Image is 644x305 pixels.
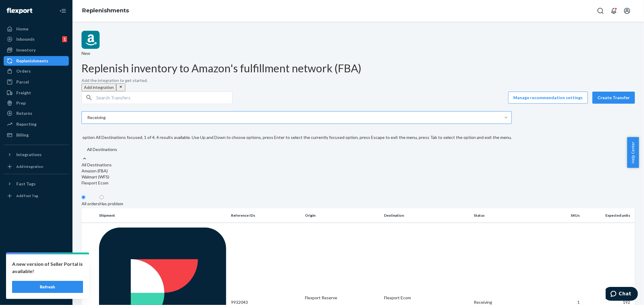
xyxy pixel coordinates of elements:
[16,68,31,74] div: Orders
[4,130,69,140] a: Billing
[606,287,638,302] iframe: Opens a widget where you can chat to one of our agents
[77,2,134,20] ol: breadcrumbs
[4,288,69,298] button: Give Feedback
[82,7,129,14] a: Replenishments
[4,34,69,44] a: Inbounds1
[4,278,69,288] a: Help Center
[82,180,512,186] div: Flexport Ecom
[594,5,607,17] button: Open Search Box
[16,47,36,53] div: Inventory
[100,195,104,199] input: Has problem
[87,115,87,121] input: Receiving
[4,77,69,87] a: Parcel
[384,295,469,301] p: Flexport Ecom
[4,257,69,267] a: Settings
[16,36,35,42] div: Inbounds
[57,5,69,17] button: Close Navigation
[87,146,117,152] div: All Destinations
[82,62,635,74] h1: Replenish inventory to Amazon's fulfillment network (FBA)
[82,83,116,91] button: Add integration
[582,208,635,223] th: Expected units
[4,24,69,34] a: Home
[82,201,100,207] div: All orders
[82,50,635,56] div: New
[16,100,26,106] div: Prep
[82,174,512,180] div: Walmart (WFS)
[4,98,69,108] a: Prep
[116,83,125,91] button: close
[16,193,38,198] div: Add Fast Tag
[4,162,69,171] a: Add Integration
[97,208,229,223] th: Shipment
[16,90,31,96] div: Freight
[608,5,620,17] button: Open notifications
[16,58,48,64] div: Replenishments
[621,5,633,17] button: Open account menu
[4,66,69,76] a: Orders
[16,26,28,32] div: Home
[545,208,582,223] th: SKUs
[16,110,32,116] div: Returns
[4,108,69,118] a: Returns
[12,260,83,275] p: A new version of Seller Portal is available!
[82,134,512,140] p: option All Destinations focused, 1 of 4. 4 results available. Use Up and Down to choose options, ...
[16,132,29,138] div: Billing
[4,268,69,277] button: Talk to Support
[4,56,69,66] a: Replenishments
[16,79,29,85] div: Parcel
[4,179,69,189] button: Fast Tags
[4,45,69,55] a: Inventory
[303,208,382,223] th: Origin
[62,36,67,42] div: 1
[100,201,123,207] div: Has problem
[627,137,639,168] button: Help Center
[87,115,106,121] div: Receiving
[16,121,37,127] div: Reporting
[508,92,588,104] button: Manage recommendation settings
[382,208,471,223] th: Destination
[592,92,635,104] button: Create Transfer
[4,88,69,98] a: Freight
[229,208,303,223] th: Reference IDs
[16,164,43,169] div: Add Integration
[4,191,69,201] a: Add Fast Tag
[82,77,635,83] p: Add the integration to get started.
[96,92,232,104] input: Search Transfers
[12,281,83,293] button: Refresh
[4,150,69,159] button: Integrations
[16,152,42,158] div: Integrations
[82,195,85,199] input: All orders
[82,168,512,174] div: Amazon (FBA)
[4,119,69,129] a: Reporting
[16,181,36,187] div: Fast Tags
[7,8,32,14] img: Flexport logo
[305,295,379,301] p: Flexport Reserve
[471,208,545,223] th: Status
[82,162,512,168] div: All Destinations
